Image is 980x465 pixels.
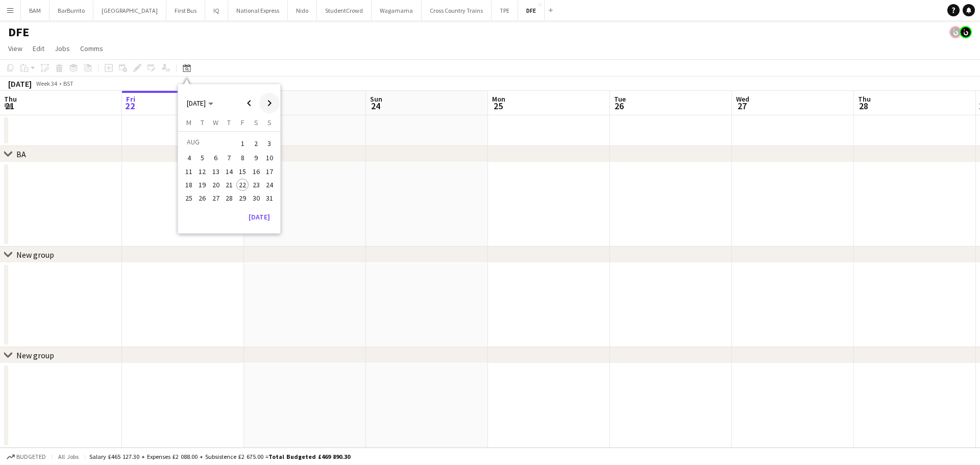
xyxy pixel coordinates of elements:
[858,94,871,104] span: Thu
[612,100,626,112] span: 26
[369,100,382,112] span: 24
[223,165,235,178] span: 14
[236,178,249,191] button: 22-08-2025
[183,179,195,191] span: 18
[213,118,218,127] span: W
[209,151,223,164] button: 06-08-2025
[249,165,262,178] button: 16-08-2025
[205,1,228,20] button: IQ
[34,80,59,87] span: Week 34
[370,94,382,104] span: Sun
[183,192,195,204] span: 25
[125,100,135,112] span: 22
[89,453,350,460] div: Salary £465 127.30 + Expenses £2 088.00 + Subsistence £2 675.00 =
[223,191,236,205] button: 28-08-2025
[236,165,249,178] span: 15
[126,94,135,104] span: Fri
[210,179,222,191] span: 20
[16,149,26,159] div: BA
[228,1,288,20] button: National Express
[241,118,244,127] span: F
[263,178,276,191] button: 24-08-2025
[209,191,223,205] button: 27-08-2025
[263,135,276,151] button: 03-08-2025
[263,152,276,164] span: 10
[187,99,206,108] span: [DATE]
[4,94,17,104] span: Thu
[250,152,262,164] span: 9
[263,191,276,205] button: 31-08-2025
[56,453,81,460] span: All jobs
[250,136,262,151] span: 2
[267,118,272,127] span: S
[249,135,262,151] button: 02-08-2025
[949,26,962,38] app-user-avatar: Tim Bodenham
[182,151,195,164] button: 04-08-2025
[263,192,276,204] span: 31
[8,44,22,53] span: View
[736,94,749,104] span: Wed
[960,26,972,38] app-user-avatar: Tim Bodenham
[195,165,209,178] button: 12-08-2025
[197,192,209,204] span: 26
[236,136,249,151] span: 1
[239,93,259,113] button: Previous month
[29,42,48,55] a: Edit
[263,136,276,151] span: 3
[249,151,262,164] button: 09-08-2025
[80,44,103,53] span: Comms
[223,152,235,164] span: 7
[182,191,195,205] button: 25-08-2025
[263,165,276,178] span: 17
[197,179,209,191] span: 19
[5,451,47,462] button: Budgeted
[263,179,276,191] span: 24
[182,165,195,178] button: 11-08-2025
[210,165,222,178] span: 13
[254,118,258,127] span: S
[249,191,262,205] button: 30-08-2025
[186,118,191,127] span: M
[734,100,749,112] span: 27
[236,191,249,205] button: 29-08-2025
[195,151,209,164] button: 05-08-2025
[317,1,372,20] button: StudentCrowd
[259,93,280,113] button: Next month
[236,135,249,151] button: 01-08-2025
[492,94,505,104] span: Mon
[236,165,249,178] button: 15-08-2025
[63,80,73,87] div: BST
[182,178,195,191] button: 18-08-2025
[209,178,223,191] button: 20-08-2025
[236,192,249,204] span: 29
[76,42,107,55] a: Comms
[856,100,871,112] span: 28
[491,100,505,112] span: 25
[195,191,209,205] button: 26-08-2025
[518,1,545,20] button: DFE
[223,178,236,191] button: 21-08-2025
[268,453,350,460] span: Total Budgeted £469 890.30
[223,165,236,178] button: 14-08-2025
[236,179,249,191] span: 22
[372,1,422,20] button: Wagamama
[614,94,626,104] span: Tue
[223,192,235,204] span: 28
[288,1,317,20] button: Nido
[210,192,222,204] span: 27
[50,1,93,20] button: BarBurrito
[223,151,236,164] button: 07-08-2025
[209,165,223,178] button: 13-08-2025
[250,192,262,204] span: 30
[422,1,492,20] button: Cross Country Trains
[16,453,46,460] span: Budgeted
[8,25,29,40] h1: DFE
[166,1,205,20] button: First Bus
[263,165,276,178] button: 17-08-2025
[55,44,70,53] span: Jobs
[3,100,17,112] span: 21
[195,178,209,191] button: 19-08-2025
[249,178,262,191] button: 23-08-2025
[182,135,236,151] td: AUG
[8,79,32,89] div: [DATE]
